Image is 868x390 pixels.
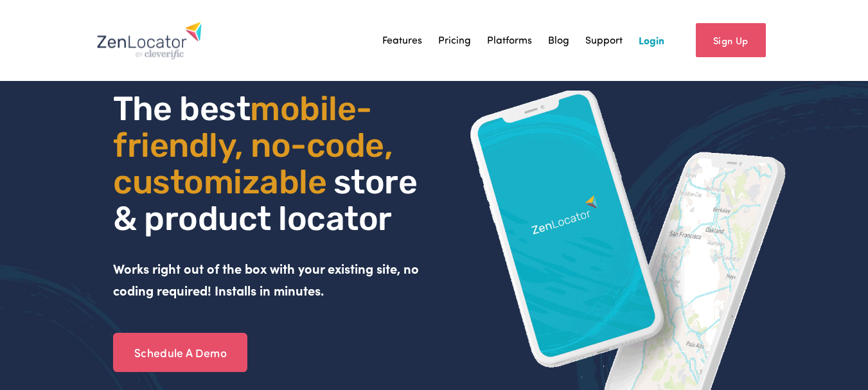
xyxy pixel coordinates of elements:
[438,31,471,50] a: Pricing
[113,89,250,129] span: The best
[113,333,247,373] a: Schedule A Demo
[113,89,400,202] span: mobile- friendly, no-code, customizable
[113,260,422,299] strong: Works right out of the box with your existing site, no coding required! Installs in minutes.
[639,31,664,50] a: Login
[487,31,532,50] a: Platforms
[113,162,424,238] span: store & product locator
[548,31,569,50] a: Blog
[96,21,202,60] img: Zenlocator
[585,31,623,50] a: Support
[382,31,422,50] a: Features
[696,23,766,57] a: Sign Up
